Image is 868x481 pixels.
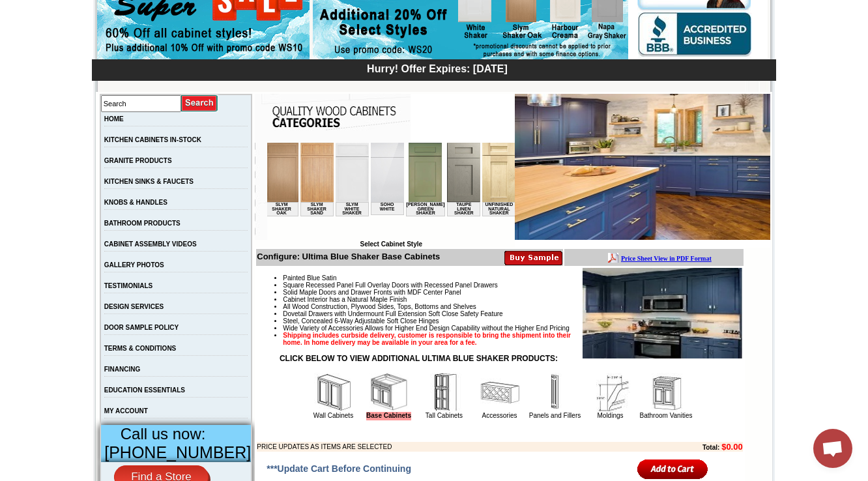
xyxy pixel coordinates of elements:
[425,373,464,412] img: Tall Cabinets
[213,36,215,37] img: spacer.gif
[640,412,693,419] a: Bathroom Vanities
[104,345,177,352] a: TERMS & CONDITIONS
[813,429,852,468] div: Open chat
[104,136,201,143] a: KITCHEN CABINETS IN-STOCK
[104,59,137,72] td: Soho White
[482,412,517,419] a: Accessories
[104,115,124,123] a: HOME
[15,5,106,12] b: Price Sheet View in PDF Format
[104,199,167,206] a: KNOBS & HANDLES
[536,373,575,412] img: Panels and Fillers
[104,386,185,394] a: EDUCATION ESSENTIALS
[283,289,461,296] span: Solid Maple Doors and Drawer Fronts with MDF Center Panel
[104,261,164,269] a: GALLERY PHOTOS
[283,274,336,282] span: Painted Blue Satin
[283,282,498,289] span: Square Recessed Panel Full Overlay Doors with Recessed Panel Drawers
[366,412,411,420] a: Base Cabinets
[637,458,708,480] input: Add to Cart
[181,95,218,112] input: Submit
[104,366,141,373] a: FINANCING
[121,425,206,443] span: Call us now:
[257,252,440,261] b: Configure: Ultima Blue Shaker Base Cabinets
[283,310,502,317] span: Dovetail Drawers with Undermount Full Extension Soft Close Safety Feature
[369,373,409,412] img: Base Cabinets
[31,36,33,37] img: spacer.gif
[267,463,411,474] span: ***Update Cart Before Continuing
[104,157,172,164] a: GRANITE PRODUCTS
[104,407,148,415] a: MY ACCOUNT
[257,442,631,452] td: PRICE UPDATES AS ITEMS ARE SELECTED
[2,3,12,14] img: pdf.png
[66,36,68,37] img: spacer.gif
[426,412,463,419] a: Tall Cabinets
[180,59,213,74] td: Taupe Linen Shaker
[104,282,152,289] a: TESTIMONIALS
[314,373,353,412] img: Wall Cabinets
[721,442,743,452] b: $0.00
[480,373,519,412] img: Accessories
[33,59,66,74] td: Slym Shaker Sand
[283,332,571,346] strong: Shipping includes curbside delivery, customer is responsible to bring the shipment into their hom...
[104,303,164,310] a: DESIGN SERVICES
[702,444,719,451] b: Total:
[360,241,422,248] b: Select Cabinet Style
[515,94,770,240] img: Ultima Blue Shaker
[102,36,104,37] img: spacer.gif
[15,2,106,13] a: Price Sheet View in PDF Format
[104,178,194,185] a: KITCHEN SINKS & FAUCETS
[283,303,476,310] span: All Wood Construction, Plywood Sides, Tops, Bottoms and Shelves
[178,36,180,37] img: spacer.gif
[104,324,179,331] a: DOOR SAMPLE POLICY
[283,296,407,303] span: Cabinet Interior has a Natural Maple Finish
[529,412,581,419] a: Panels and Fillers
[591,373,630,412] img: Moldings
[646,373,686,412] img: Bathroom Vanities
[98,61,776,75] div: Hurry! Offer Expires: [DATE]
[313,412,353,419] a: Wall Cabinets
[583,268,743,358] img: Product Image
[597,412,623,419] a: Moldings
[280,354,558,363] strong: CLICK BELOW TO VIEW ADDITIONAL ULTIMA BLUE SHAKER PRODUCTS:
[215,59,248,74] td: Unfinished Natural Shaker
[283,325,569,332] span: Wide Variety of Accessories Allows for Higher End Design Capability without the Higher End Pricing
[139,59,179,74] td: [PERSON_NAME] Green Shaker
[104,220,181,227] a: BATHROOM PRODUCTS
[68,59,102,74] td: Slym White Shaker
[267,143,515,241] iframe: Browser incompatible
[137,36,139,37] img: spacer.gif
[283,317,439,325] span: Steel, Concealed 6-Way Adjustable Soft Close Hinges
[104,443,251,461] span: [PHONE_NUMBER]
[104,241,197,248] a: CABINET ASSEMBLY VIDEOS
